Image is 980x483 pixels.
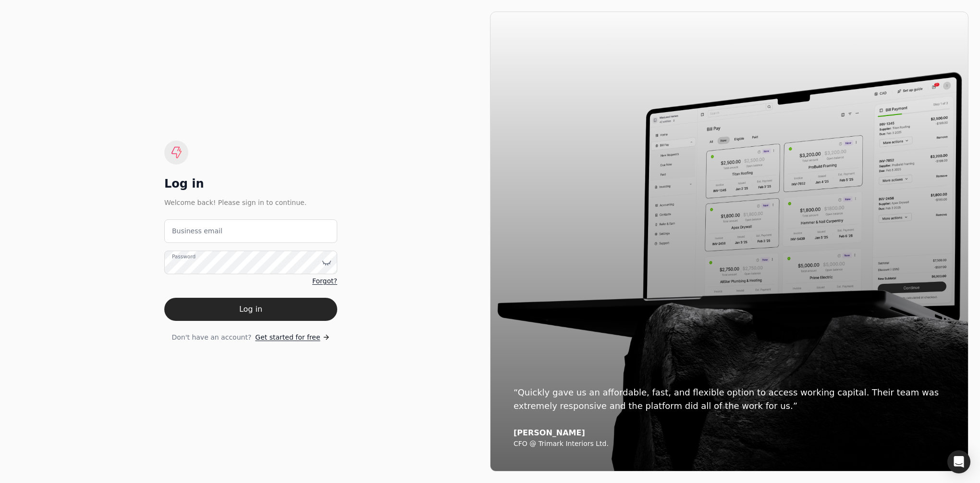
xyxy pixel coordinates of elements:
div: “Quickly gave us an affordable, fast, and flexible option to access working capital. Their team w... [514,386,945,413]
span: Don't have an account? [171,332,251,343]
button: Log in [164,298,337,321]
a: Get started for free [255,332,330,343]
label: Password [172,253,196,261]
span: Get started for free [255,332,320,343]
div: CFO @ Trimark Interiors Ltd. [514,440,945,448]
a: Forgot? [312,276,337,286]
div: Log in [164,176,337,191]
div: [PERSON_NAME] [514,428,945,438]
div: Open Intercom Messenger [947,450,970,473]
label: Business email [172,226,222,236]
div: Welcome back! Please sign in to continue. [164,197,337,208]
